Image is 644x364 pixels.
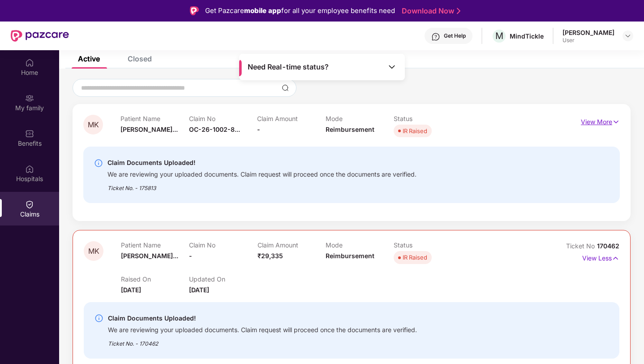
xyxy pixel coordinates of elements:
[258,241,326,249] p: Claim Amount
[189,241,257,249] p: Claim No
[444,32,466,39] div: Get Help
[108,313,417,324] div: Claim Documents Uploaded!
[257,115,326,122] p: Claim Amount
[189,286,209,294] span: [DATE]
[25,129,34,138] img: svg+xml;base64,PHN2ZyBpZD0iQmVuZWZpdHMiIHhtbG5zPSJodHRwOi8vd3d3LnczLm9yZy8yMDAwL3N2ZyIgd2lkdGg9Ij...
[282,84,289,91] img: svg+xml;base64,PHN2ZyBpZD0iU2VhcmNoLTMyeDMyIiB4bWxucz0iaHR0cDovL3d3dy53My5vcmcvMjAwMC9zdmciIHdpZH...
[108,334,417,348] div: Ticket No. - 170462
[387,62,396,71] img: Toggle Icon
[25,200,34,209] img: svg+xml;base64,PHN2ZyBpZD0iQ2xhaW0iIHhtbG5zPSJodHRwOi8vd3d3LnczLm9yZy8yMDAwL3N2ZyIgd2lkdGg9IjIwIi...
[121,275,189,283] p: Raised On
[394,115,462,122] p: Status
[128,54,152,63] div: Closed
[107,157,416,168] div: Claim Documents Uploaded!
[108,324,417,334] div: We are reviewing your uploaded documents. Claim request will proceed once the documents are verif...
[581,115,620,127] p: View More
[597,242,619,250] span: 170462
[120,115,189,122] p: Patient Name
[107,168,416,178] div: We are reviewing your uploaded documents. Claim request will proceed once the documents are verif...
[205,5,395,16] div: Get Pazcare for all your employee benefits need
[510,32,544,40] div: MindTickle
[189,252,192,260] span: -
[107,178,416,192] div: Ticket No. - 175813
[189,275,257,283] p: Updated On
[248,62,329,72] span: Need Real-time status?
[326,126,374,133] span: Reimbursement
[11,30,69,42] img: New Pazcare Logo
[394,241,462,249] p: Status
[94,314,103,323] img: svg+xml;base64,PHN2ZyBpZD0iSW5mby0yMHgyMCIgeG1sbnM9Imh0dHA6Ly93d3cudzMub3JnLzIwMDAvc3ZnIiB3aWR0aD...
[495,30,503,41] span: M
[258,252,283,260] span: ₹29,335
[457,6,460,16] img: Stroke
[121,286,141,294] span: [DATE]
[25,165,34,173] img: svg+xml;base64,PHN2ZyBpZD0iSG9zcGl0YWxzIiB4bWxucz0iaHR0cDovL3d3dy53My5vcmcvMjAwMC9zdmciIHdpZHRoPS...
[326,115,394,122] p: Mode
[88,121,99,129] span: MK
[612,253,619,263] img: svg+xml;base64,PHN2ZyB4bWxucz0iaHR0cDovL3d3dy53My5vcmcvMjAwMC9zdmciIHdpZHRoPSIxNyIgaGVpZ2h0PSIxNy...
[582,251,619,263] p: View Less
[190,6,199,15] img: Logo
[25,94,34,103] img: svg+xml;base64,PHN2ZyB3aWR0aD0iMjAiIGhlaWdodD0iMjAiIHZpZXdCb3g9IjAgMCAyMCAyMCIgZmlsbD0ibm9uZSIgeG...
[431,32,440,41] img: svg+xml;base64,PHN2ZyBpZD0iSGVscC0zMngzMiIgeG1sbnM9Imh0dHA6Ly93d3cudzMub3JnLzIwMDAvc3ZnIiB3aWR0aD...
[562,28,614,37] div: [PERSON_NAME]
[326,241,394,249] p: Mode
[402,6,458,16] a: Download Now
[88,247,99,255] span: MK
[326,252,374,260] span: Reimbursement
[244,6,281,15] strong: mobile app
[562,37,614,44] div: User
[78,54,100,63] div: Active
[120,126,178,133] span: [PERSON_NAME]...
[403,126,427,135] div: IR Raised
[566,242,597,250] span: Ticket No
[403,253,427,262] div: IR Raised
[121,241,189,249] p: Patient Name
[189,115,258,122] p: Claim No
[25,58,34,67] img: svg+xml;base64,PHN2ZyBpZD0iSG9tZSIgeG1sbnM9Imh0dHA6Ly93d3cudzMub3JnLzIwMDAvc3ZnIiB3aWR0aD0iMjAiIG...
[257,126,260,133] span: -
[94,159,103,168] img: svg+xml;base64,PHN2ZyBpZD0iSW5mby0yMHgyMCIgeG1sbnM9Imh0dHA6Ly93d3cudzMub3JnLzIwMDAvc3ZnIiB3aWR0aD...
[189,126,240,133] span: OC-26-1002-8...
[121,252,178,260] span: [PERSON_NAME]...
[624,32,631,39] img: svg+xml;base64,PHN2ZyBpZD0iRHJvcGRvd24tMzJ4MzIiIHhtbG5zPSJodHRwOi8vd3d3LnczLm9yZy8yMDAwL3N2ZyIgd2...
[612,117,620,127] img: svg+xml;base64,PHN2ZyB4bWxucz0iaHR0cDovL3d3dy53My5vcmcvMjAwMC9zdmciIHdpZHRoPSIxNyIgaGVpZ2h0PSIxNy...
